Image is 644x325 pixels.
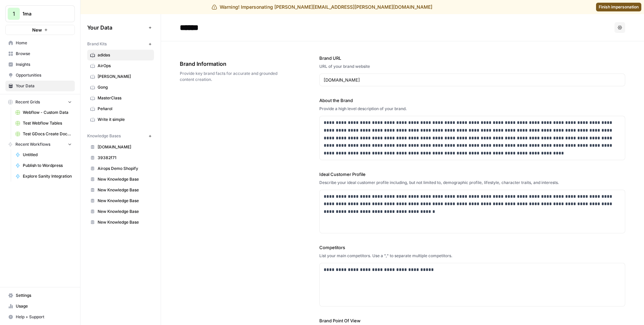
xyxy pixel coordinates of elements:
a: Gong [87,82,154,93]
span: AirOps [98,63,151,69]
span: Test GDocs Create Doc Grid [23,131,72,137]
a: Home [5,38,75,48]
a: Usage [5,301,75,312]
a: Airops Demo Shopify [87,163,154,174]
span: Provide key brand facts for accurate and grounded content creation. [180,71,282,83]
span: Home [16,40,72,46]
div: Describe your ideal customer profile including, but not limited to, demographic profile, lifestyl... [319,180,625,186]
span: Opportunities [16,72,72,78]
a: Untitled [12,149,75,160]
a: Finish impersonation [596,3,641,11]
span: New Knowledge Base [98,208,151,215]
span: Recent Grids [15,99,40,105]
a: [DOMAIN_NAME] [87,142,154,152]
span: Gong [98,84,151,90]
button: Recent Grids [5,97,75,107]
label: Competitors [319,244,625,251]
span: [PERSON_NAME] [98,74,151,80]
label: Ideal Customer Profile [319,171,625,178]
a: MasterClass [87,93,154,103]
span: 39382f71 [98,155,151,161]
span: Untitled [23,152,72,158]
span: Explore Sanity Integration [23,173,72,179]
a: 39382f71 [87,152,154,163]
a: Publish to Wordpress [12,160,75,171]
a: Browse [5,48,75,59]
a: New Knowledge Base [87,206,154,217]
a: Peñarol [87,103,154,114]
label: Brand Point Of View [319,317,625,324]
button: New [5,25,75,35]
span: Brand Kits [87,41,107,47]
a: New Knowledge Base [87,217,154,228]
span: Test Webflow Tables [23,120,72,126]
span: MasterClass [98,95,151,101]
span: Airops Demo Shopify [98,166,151,172]
span: Peñarol [98,106,151,112]
span: New Knowledge Base [98,187,151,193]
a: Explore Sanity Integration [12,171,75,182]
span: Insights [16,61,72,67]
span: Webflow - Custom Data [23,109,72,115]
span: [DOMAIN_NAME] [98,144,151,150]
a: Webflow - Custom Data [12,107,75,118]
a: Settings [5,290,75,301]
a: New Knowledge Base [87,174,154,185]
div: Warning! Impersonating [PERSON_NAME][EMAIL_ADDRESS][PERSON_NAME][DOMAIN_NAME] [212,4,432,10]
label: Brand URL [319,55,625,61]
span: New Knowledge Base [98,176,151,182]
button: Recent Workflows [5,139,75,149]
span: 1ma [22,10,63,17]
div: URL of your brand website [319,63,625,69]
input: www.sundaysoccer.com [324,77,621,83]
span: Knowledge Bases [87,133,121,139]
span: Publish to Wordpress [23,162,72,169]
span: Recent Workflows [15,141,50,147]
a: Your Data [5,81,75,91]
span: Finish impersonation [599,4,639,10]
a: Test Webflow Tables [12,118,75,129]
button: Help + Support [5,312,75,322]
span: Your Data [87,24,146,32]
span: Your Data [16,83,72,89]
button: Workspace: 1ma [5,5,75,22]
span: Settings [16,292,72,298]
a: Opportunities [5,70,75,81]
span: Help + Support [16,314,72,320]
a: Test GDocs Create Doc Grid [12,129,75,139]
label: About the Brand [319,97,625,104]
a: adidas [87,50,154,60]
a: New Knowledge Base [87,185,154,195]
span: New Knowledge Base [98,219,151,225]
span: Usage [16,303,72,309]
span: Browse [16,51,72,57]
span: New Knowledge Base [98,198,151,204]
span: adidas [98,52,151,58]
a: Insights [5,59,75,70]
span: Brand Information [180,60,282,68]
span: Write it simple [98,117,151,123]
span: New [32,27,42,33]
a: New Knowledge Base [87,195,154,206]
a: AirOps [87,60,154,71]
span: 1 [13,10,15,18]
a: [PERSON_NAME] [87,71,154,82]
a: Write it simple [87,114,154,125]
div: Provide a high level description of your brand. [319,106,625,112]
div: List your main competitors. Use a "," to separate multiple competitors. [319,253,625,259]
